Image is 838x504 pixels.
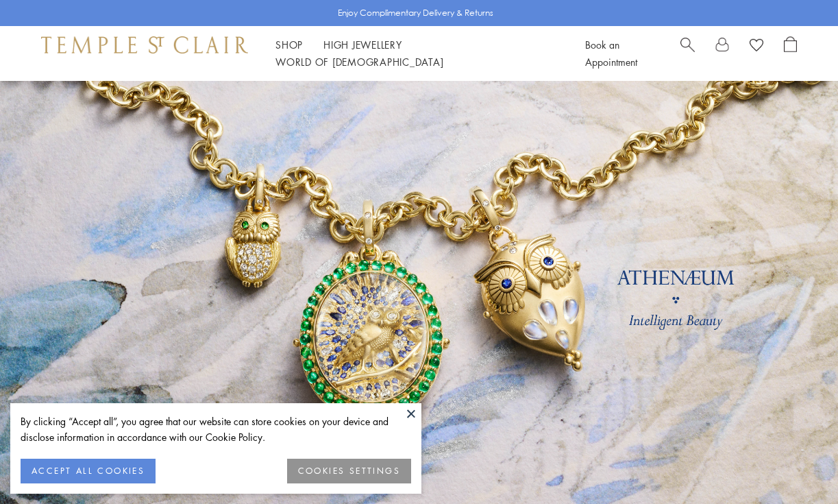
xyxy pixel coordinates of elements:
[275,36,554,71] nav: Main navigation
[21,413,411,445] div: By clicking “Accept all”, you agree that our website can store cookies on your device and disclos...
[784,36,797,71] a: Open Shopping Bag
[585,38,637,69] a: Book an Appointment
[275,38,303,51] a: ShopShop
[750,36,763,57] a: View Wishlist
[287,459,411,483] button: COOKIES SETTINGS
[680,36,695,71] a: Search
[275,55,443,69] a: World of [DEMOGRAPHIC_DATA]World of [DEMOGRAPHIC_DATA]
[41,36,248,53] img: Temple St. Clair
[338,6,493,20] p: Enjoy Complimentary Delivery & Returns
[21,459,156,483] button: ACCEPT ALL COOKIES
[323,38,402,51] a: High JewelleryHigh Jewellery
